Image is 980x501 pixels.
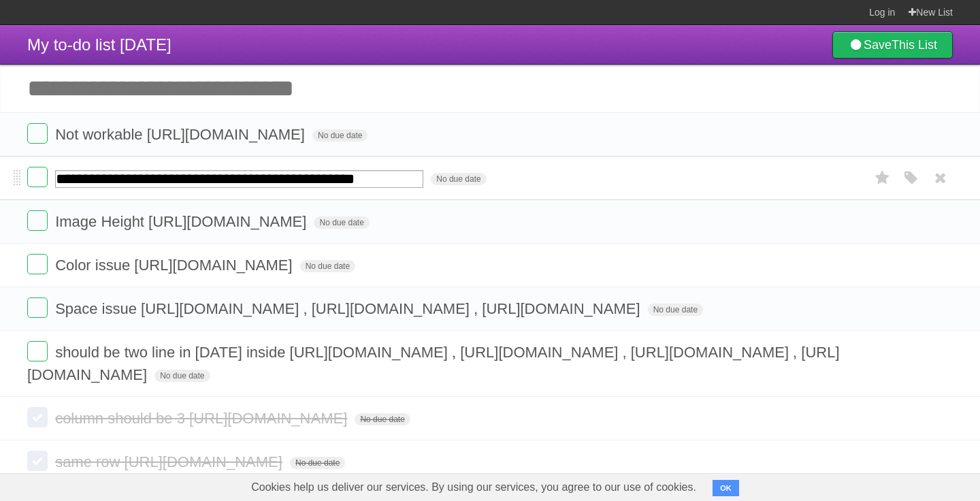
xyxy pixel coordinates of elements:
label: Done [27,341,48,361]
span: Image Height [URL][DOMAIN_NAME] [55,213,310,230]
span: No due date [154,370,210,382]
span: No due date [431,173,486,185]
span: Space issue [URL][DOMAIN_NAME] , [URL][DOMAIN_NAME] , [URL][DOMAIN_NAME] [55,300,643,317]
span: column should be 3 [URL][DOMAIN_NAME] [55,410,350,427]
label: Done [27,407,48,427]
span: My to-do list [DATE] [27,35,171,54]
b: This List [892,38,937,52]
label: Done [27,167,48,187]
span: Not workable [URL][DOMAIN_NAME] [55,126,308,143]
span: No due date [314,216,369,229]
span: should be two line in [DATE] inside [URL][DOMAIN_NAME] , [URL][DOMAIN_NAME] , [URL][DOMAIN_NAME] ... [27,344,840,383]
span: No due date [290,457,345,469]
span: Color issue [URL][DOMAIN_NAME] [55,257,295,274]
span: Cookies help us deliver our services. By using our services, you agree to our use of cookies. [238,474,710,501]
span: No due date [648,304,703,316]
span: No due date [355,413,410,425]
label: Done [27,451,48,471]
label: Star task [870,167,896,189]
label: Done [27,297,48,318]
span: No due date [300,260,355,272]
a: SaveThis List [832,31,953,59]
button: OK [713,480,739,496]
span: same row [URL][DOMAIN_NAME] [55,453,286,470]
label: Done [27,210,48,231]
label: Done [27,254,48,274]
label: Done [27,123,48,144]
span: No due date [312,129,367,142]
